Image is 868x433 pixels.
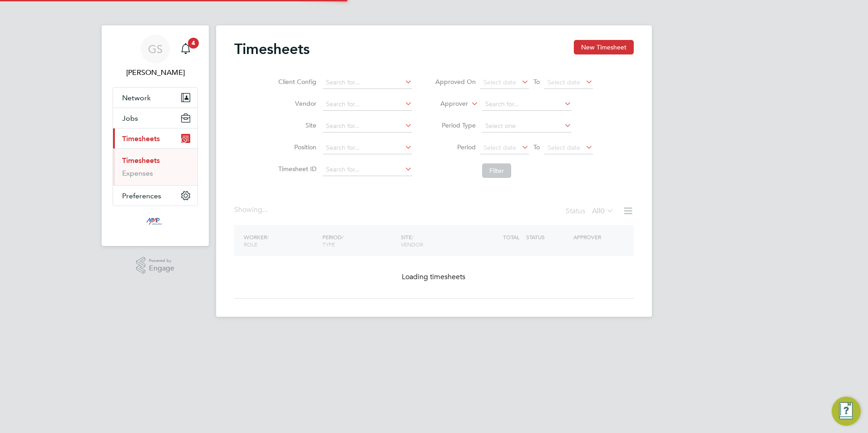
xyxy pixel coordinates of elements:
[149,257,174,265] span: Powered by
[323,163,412,176] input: Search for...
[547,78,580,86] span: Select date
[276,143,316,151] label: Position
[482,120,572,133] input: Select one
[113,67,198,78] span: George Stacey
[113,128,197,148] button: Timesheets
[102,25,209,246] nav: Main navigation
[122,114,138,123] span: Jobs
[547,143,580,152] span: Select date
[592,207,614,216] label: All
[143,215,168,230] img: mmpconsultancy-logo-retina.png
[122,134,160,143] span: Timesheets
[122,169,153,177] a: Expenses
[276,99,316,108] label: Vendor
[276,165,316,173] label: Timesheet ID
[435,143,476,151] label: Period
[177,34,195,64] a: 4
[276,121,316,129] label: Site
[136,257,175,274] a: Powered byEngage
[482,98,572,111] input: Search for...
[435,78,476,86] label: Approved On
[832,397,861,426] button: Engage Resource Center
[148,43,163,55] span: GS
[601,207,605,216] span: 0
[113,88,197,108] button: Network
[574,40,634,54] button: New Timesheet
[531,141,542,153] span: To
[531,76,542,88] span: To
[323,98,412,111] input: Search for...
[113,108,197,128] button: Jobs
[276,78,316,86] label: Client Config
[435,121,476,129] label: Period Type
[262,205,268,214] span: ...
[113,215,198,230] a: Go to home page
[427,99,468,108] label: Approver
[323,76,412,89] input: Search for...
[149,265,174,272] span: Engage
[566,205,616,218] div: Status
[113,34,198,78] a: GS[PERSON_NAME]
[323,120,412,133] input: Search for...
[113,186,197,206] button: Preferences
[113,148,197,185] div: Timesheets
[234,205,270,215] div: Showing
[122,192,161,200] span: Preferences
[482,163,511,178] button: Filter
[122,156,160,165] a: Timesheets
[188,38,199,49] span: 4
[234,40,310,58] h2: Timesheets
[483,143,516,152] span: Select date
[483,78,516,86] span: Select date
[323,142,412,154] input: Search for...
[122,93,151,102] span: Network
